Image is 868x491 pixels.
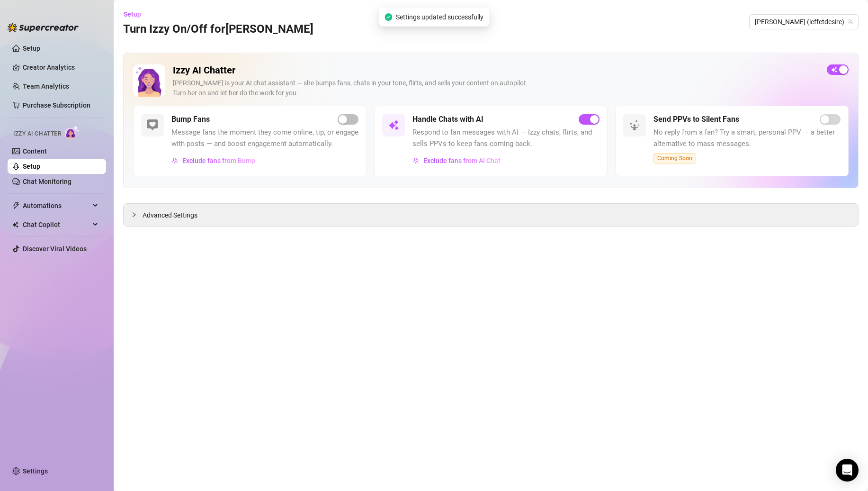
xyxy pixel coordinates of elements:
span: Chat Copilot [23,217,90,232]
img: svg%3e [413,157,420,164]
a: Discover Viral Videos [23,245,87,253]
h5: Handle Chats with AI [412,114,483,125]
h5: Bump Fans [171,114,210,125]
span: Advanced Settings [143,210,197,220]
img: svg%3e [388,119,399,131]
span: Exclude fans from Bump [182,157,255,164]
div: Open Intercom Messenger [836,459,859,482]
button: Exclude fans from AI Chat [412,153,501,168]
span: Automations [23,198,90,213]
h3: Turn Izzy On/Off for [PERSON_NAME] [123,22,313,37]
span: Nina (leffetdesire) [755,15,853,29]
h2: Izzy AI Chatter [173,64,819,76]
span: Respond to fan messages with AI — Izzy chats, flirts, and sells PPVs to keep fans coming back. [412,127,600,149]
span: team [848,19,853,25]
a: Content [23,147,47,155]
span: Message fans the moment they come online, tip, or engage with posts — and boost engagement automa... [171,127,358,149]
button: Setup [123,7,149,22]
img: svg%3e [629,119,640,131]
div: [PERSON_NAME] is your AI chat assistant — she bumps fans, chats in your tone, flirts, and sells y... [173,78,819,98]
span: check-circle [385,13,392,21]
a: Team Analytics [23,82,69,90]
span: Coming Soon [653,153,696,164]
a: Creator Analytics [23,60,98,75]
span: Izzy AI Chatter [13,129,61,138]
img: AI Chatter [65,126,80,139]
a: Purchase Subscription [23,101,90,109]
span: Exclude fans from AI Chat [423,157,501,164]
a: Setup [23,163,40,170]
div: collapsed [131,209,143,220]
span: collapsed [131,212,137,218]
button: Exclude fans from Bump [171,153,256,168]
a: Settings [23,467,48,475]
img: svg%3e [172,157,179,164]
img: svg%3e [147,119,158,131]
a: Chat Monitoring [23,178,72,185]
a: Setup [23,45,40,52]
span: No reply from a fan? Try a smart, personal PPV — a better alternative to mass messages. [653,127,841,149]
span: thunderbolt [12,202,20,209]
img: Chat Copilot [12,221,18,228]
h5: Send PPVs to Silent Fans [653,114,739,125]
img: logo-BBDzfeDw.svg [8,23,79,32]
span: Settings updated successfully [396,12,483,22]
span: Setup [124,10,141,18]
img: Izzy AI Chatter [133,64,165,97]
